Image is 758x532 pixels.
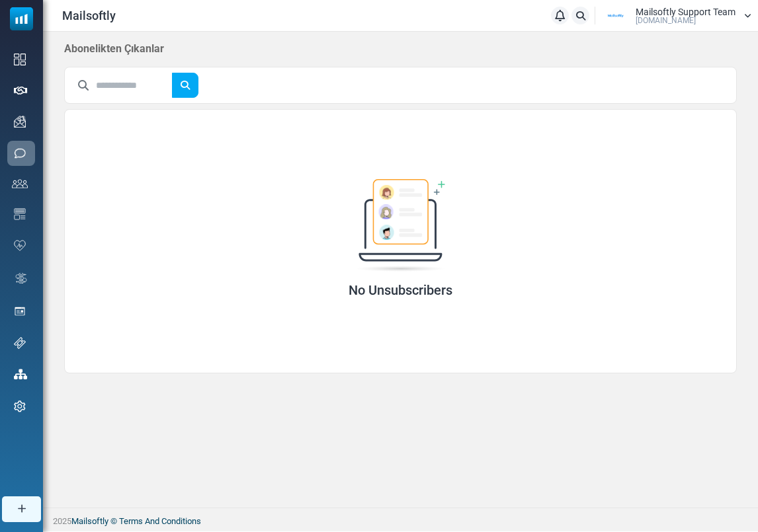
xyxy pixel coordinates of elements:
[14,271,28,286] img: workflow.svg
[43,508,758,531] footer: 2025
[636,7,736,17] span: Mailsoftly Support Team
[599,6,751,26] a: User Logo Mailsoftly Support Team [DOMAIN_NAME]
[14,54,26,65] img: dashboard-icon.svg
[14,305,26,317] img: landing_pages.svg
[636,17,696,24] span: [DOMAIN_NAME]
[282,282,519,298] h5: No Unsubscribers
[14,116,26,128] img: campaigns-icon.png
[119,516,201,526] a: Terms And Conditions
[14,240,26,250] img: domain-health-icon.svg
[119,516,201,526] span: translation missing: tr.layouts.footer.terms_and_conditions
[14,337,26,349] img: support-icon.svg
[12,179,28,188] img: contacts-icon.svg
[62,7,116,24] span: Mailsoftly
[14,400,26,412] img: settings-icon.svg
[64,42,164,55] h5: Abonelikten Çıkanlar
[14,147,26,159] img: sms-icon.png
[71,516,117,526] a: Mailsoftly ©
[14,208,26,220] img: email-templates-icon.svg
[599,6,632,26] img: User Logo
[10,7,33,30] img: mailsoftly_icon_blue_white.svg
